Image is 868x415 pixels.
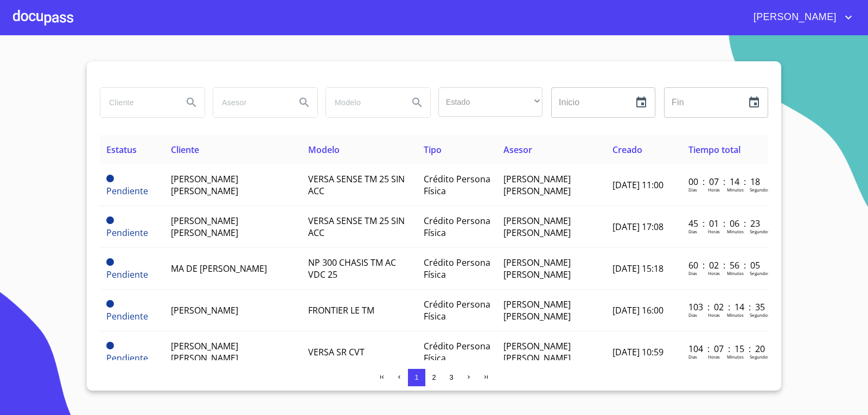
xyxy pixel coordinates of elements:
[424,144,442,156] span: Tipo
[612,346,663,358] span: [DATE] 10:59
[106,342,114,349] span: Pendiente
[612,263,663,274] span: [DATE] 15:18
[745,9,855,26] button: account of current user
[503,298,571,322] span: [PERSON_NAME] [PERSON_NAME]
[106,352,148,364] span: Pendiente
[688,187,697,193] p: Dias
[432,373,436,381] span: 2
[213,88,287,117] input: search
[425,369,443,386] button: 2
[291,90,317,116] button: Search
[727,312,744,318] p: Minutos
[708,187,720,193] p: Horas
[503,144,532,156] span: Asesor
[708,228,720,234] p: Horas
[106,300,114,308] span: Pendiente
[171,215,238,239] span: [PERSON_NAME] [PERSON_NAME]
[424,215,490,239] span: Crédito Persona Física
[106,258,114,266] span: Pendiente
[688,228,697,234] p: Dias
[688,176,762,188] p: 00 : 07 : 14 : 18
[727,354,744,360] p: Minutos
[688,218,762,229] p: 45 : 01 : 06 : 23
[308,346,365,358] span: VERSA SR CVT
[171,173,238,197] span: [PERSON_NAME] [PERSON_NAME]
[708,354,720,360] p: Horas
[708,270,720,276] p: Horas
[178,90,205,116] button: Search
[688,270,697,276] p: Dias
[688,312,697,318] p: Dias
[106,144,137,156] span: Estatus
[503,340,571,364] span: [PERSON_NAME] [PERSON_NAME]
[688,343,762,355] p: 104 : 07 : 15 : 20
[424,298,490,322] span: Crédito Persona Física
[308,304,374,316] span: FRONTIER LE TM
[100,88,174,117] input: search
[308,257,396,280] span: NP 300 CHASIS TM AC VDC 25
[750,354,770,360] p: Segundos
[612,221,663,233] span: [DATE] 17:08
[106,227,148,239] span: Pendiente
[171,340,238,364] span: [PERSON_NAME] [PERSON_NAME]
[727,270,744,276] p: Minutos
[688,144,741,156] span: Tiempo total
[750,312,770,318] p: Segundos
[106,175,114,182] span: Pendiente
[408,369,425,386] button: 1
[612,304,663,316] span: [DATE] 16:00
[612,179,663,191] span: [DATE] 11:00
[688,301,762,313] p: 103 : 02 : 14 : 35
[750,228,770,234] p: Segundos
[443,369,460,386] button: 3
[503,173,571,197] span: [PERSON_NAME] [PERSON_NAME]
[106,185,148,197] span: Pendiente
[106,216,114,224] span: Pendiente
[308,215,405,239] span: VERSA SENSE TM 25 SIN ACC
[424,257,490,280] span: Crédito Persona Física
[612,144,642,156] span: Creado
[424,340,490,364] span: Crédito Persona Física
[503,215,571,239] span: [PERSON_NAME] [PERSON_NAME]
[745,9,842,26] span: [PERSON_NAME]
[438,87,542,117] div: ​
[424,173,490,197] span: Crédito Persona Física
[106,269,148,280] span: Pendiente
[414,373,418,381] span: 1
[404,90,430,116] button: Search
[750,270,770,276] p: Segundos
[171,263,267,274] span: MA DE [PERSON_NAME]
[708,312,720,318] p: Horas
[326,88,400,117] input: search
[503,257,571,280] span: [PERSON_NAME] [PERSON_NAME]
[750,187,770,193] p: Segundos
[727,228,744,234] p: Minutos
[106,310,148,322] span: Pendiente
[308,173,405,197] span: VERSA SENSE TM 25 SIN ACC
[688,259,762,271] p: 60 : 02 : 56 : 05
[171,144,199,156] span: Cliente
[727,187,744,193] p: Minutos
[308,144,340,156] span: Modelo
[171,304,238,316] span: [PERSON_NAME]
[688,354,697,360] p: Dias
[449,373,453,381] span: 3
